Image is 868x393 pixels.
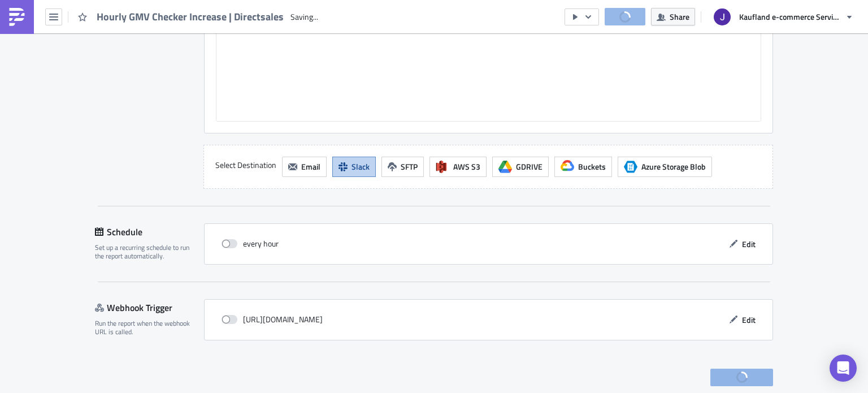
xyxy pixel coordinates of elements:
button: SFTP [381,157,424,177]
div: Schedule [95,223,204,240]
div: Run the report when the webhook URL is called. [95,319,197,336]
button: Share [651,8,695,25]
label: Select Destination [215,157,276,174]
span: Edit [742,238,756,250]
div: Set up a recurring schedule to run the report automatically. [95,243,197,261]
strong: 🚨 [253,17,262,26]
p: The GMV of the last hour shows strong growth compared to the same hour the day before. The GMV is... [5,29,540,38]
img: PushMetrics [8,8,26,26]
span: Azure Storage Blob [641,161,706,172]
div: Open Intercom Messenger [830,355,857,382]
span: Hourly GMV Checker Increase | Directsales [97,10,285,23]
span: Buckets [578,161,606,172]
span: Kaufland e-commerce Services GmbH & Co. KG [739,11,841,23]
img: Avatar [713,7,732,27]
button: Buckets [554,157,612,177]
button: Email [282,157,327,177]
span: Share [670,11,689,23]
div: [URL][DOMAIN_NAME] [222,311,323,328]
button: Kaufland e-commerce Services GmbH & Co. KG [707,5,860,29]
div: every hour [222,235,279,252]
button: GDRIVE [492,157,549,177]
span: GDRIVE [516,161,542,172]
button: AWS S3 [429,157,487,177]
span: Azure Storage Blob [624,160,637,174]
span: Saving... [290,12,318,22]
span: SFTP [401,161,418,172]
div: Webhook Trigger [95,299,204,316]
button: Azure Storage BlobAzure Storage Blob [618,157,712,177]
p: More information can be found [5,42,540,51]
span: AWS S3 [453,161,480,172]
button: Slack [332,157,376,177]
span: Edit [742,314,756,326]
span: Slack [351,161,370,172]
a: here [112,42,128,51]
button: Edit [723,311,761,329]
button: Edit [723,235,761,253]
span: Email [301,161,320,172]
